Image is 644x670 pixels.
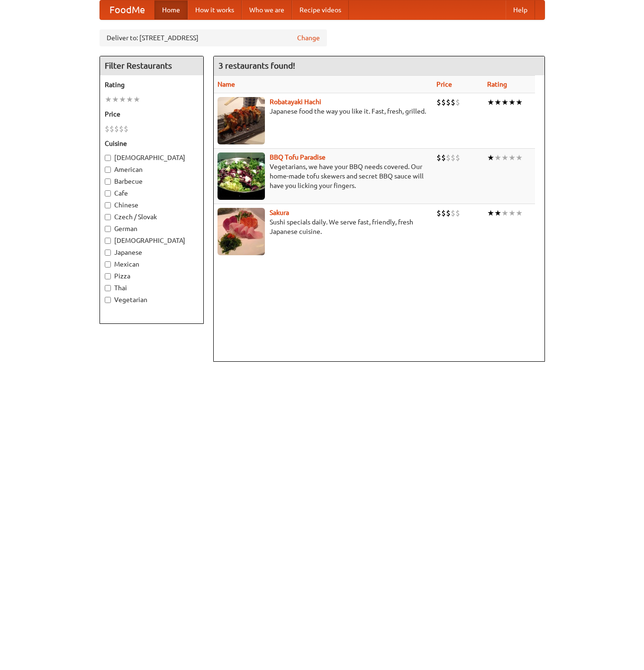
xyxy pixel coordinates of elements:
[446,152,451,163] li: $
[105,139,199,148] h5: Cuisine
[218,107,429,116] p: Japanese food the way you like it. Fast, fresh, grilled.
[242,0,292,19] a: Who we are
[501,97,508,107] li: ★
[494,208,501,218] li: ★
[105,188,199,198] label: Cafe
[154,0,188,19] a: Home
[105,226,111,232] input: German
[446,97,451,107] li: $
[105,250,111,256] input: Japanese
[109,124,114,134] li: $
[218,152,265,200] img: tofuparadise.jpg
[218,61,295,70] ng-pluralize: 3 restaurants found!
[487,208,494,218] li: ★
[133,94,140,105] li: ★
[124,124,128,134] li: $
[436,97,441,107] li: $
[487,97,494,107] li: ★
[487,80,507,88] a: Rating
[105,124,109,134] li: $
[119,124,124,134] li: $
[105,94,112,105] li: ★
[100,29,327,46] div: Deliver to: [STREET_ADDRESS]
[436,80,452,88] a: Price
[516,97,523,107] li: ★
[218,208,265,255] img: sakura.jpg
[436,152,441,163] li: $
[446,208,451,218] li: $
[292,0,349,19] a: Recipe videos
[105,271,199,281] label: Pizza
[105,261,111,268] input: Mexican
[455,97,460,107] li: $
[270,153,326,161] a: BBQ Tofu Paradise
[441,208,446,218] li: $
[487,152,494,163] li: ★
[105,248,199,257] label: Japanese
[105,202,111,208] input: Chinese
[501,208,508,218] li: ★
[105,190,111,197] input: Cafe
[105,273,111,279] input: Pizza
[506,0,535,19] a: Help
[218,80,235,88] a: Name
[516,208,523,218] li: ★
[100,0,154,19] a: FoodMe
[119,94,126,105] li: ★
[105,177,199,186] label: Barbecue
[441,97,446,107] li: $
[105,200,199,210] label: Chinese
[114,124,119,134] li: $
[508,97,516,107] li: ★
[105,295,199,304] label: Vegetarian
[105,259,199,269] label: Mexican
[436,208,441,218] li: $
[508,152,516,163] li: ★
[516,152,523,163] li: ★
[105,165,199,174] label: American
[451,97,455,107] li: $
[105,179,111,185] input: Barbecue
[105,297,111,303] input: Vegetarian
[270,98,321,106] a: Robatayaki Hachi
[270,209,289,216] a: Sakura
[508,208,516,218] li: ★
[455,208,460,218] li: $
[455,152,460,163] li: $
[501,152,508,163] li: ★
[105,238,111,244] input: [DEMOGRAPHIC_DATA]
[105,285,111,291] input: Thai
[105,283,199,293] label: Thai
[451,152,455,163] li: $
[494,152,501,163] li: ★
[126,94,133,105] li: ★
[105,80,199,89] h5: Rating
[105,109,199,119] h5: Price
[218,97,265,144] img: robatayaki.jpg
[105,153,199,162] label: [DEMOGRAPHIC_DATA]
[218,162,429,190] p: Vegetarians, we have your BBQ needs covered. Our home-made tofu skewers and secret BBQ sauce will...
[451,208,455,218] li: $
[112,94,119,105] li: ★
[441,152,446,163] li: $
[105,212,199,222] label: Czech / Slovak
[105,167,111,173] input: American
[297,33,320,43] a: Change
[218,217,429,236] p: Sushi specials daily. We serve fast, friendly, fresh Japanese cuisine.
[494,97,501,107] li: ★
[100,56,203,75] h4: Filter Restaurants
[105,224,199,233] label: German
[188,0,242,19] a: How it works
[105,155,111,161] input: [DEMOGRAPHIC_DATA]
[105,214,111,220] input: Czech / Slovak
[105,236,199,245] label: [DEMOGRAPHIC_DATA]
